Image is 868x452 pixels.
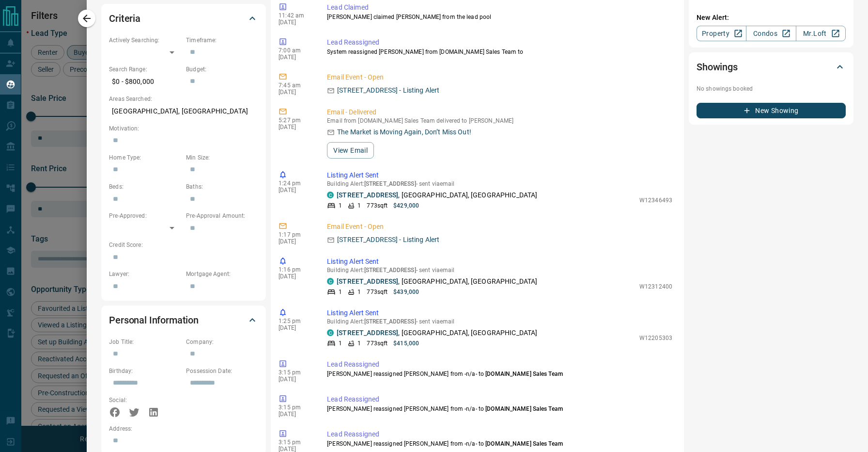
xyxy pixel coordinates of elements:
p: 1 [339,201,342,210]
p: [DATE] [279,124,312,130]
p: 3:15 pm [279,404,312,411]
p: Birthday: [109,367,181,375]
p: [DATE] [279,324,312,331]
p: Timeframe: [186,36,258,45]
p: Actively Searching: [109,36,181,45]
p: Email - Delivered [327,107,672,117]
p: W12346493 [639,196,672,205]
p: [STREET_ADDRESS] - Listing Alert [337,235,439,245]
a: [STREET_ADDRESS] [337,329,398,337]
span: [STREET_ADDRESS] [364,267,416,274]
a: Property [697,26,746,41]
p: System reassigned [PERSON_NAME] from [DOMAIN_NAME] Sales Team to [327,48,672,56]
p: [DATE] [279,89,312,96]
p: 773 sqft [367,201,387,210]
div: Showings [697,55,846,79]
p: , [GEOGRAPHIC_DATA], [GEOGRAPHIC_DATA] [337,328,537,338]
p: [PERSON_NAME] reassigned [PERSON_NAME] from -n/a- to [327,404,672,413]
p: Home Type: [109,153,181,162]
p: , [GEOGRAPHIC_DATA], [GEOGRAPHIC_DATA] [337,276,537,287]
p: Mortgage Agent: [186,270,258,278]
a: Mr.Loft [796,26,846,41]
p: Building Alert : - sent via email [327,318,672,325]
p: 1:16 pm [279,266,312,273]
p: Search Range: [109,65,181,74]
p: Listing Alert Sent [327,170,672,180]
p: [PERSON_NAME] reassigned [PERSON_NAME] from -n/a- to [327,370,672,378]
div: condos.ca [327,329,334,336]
p: Email from [DOMAIN_NAME] Sales Team delivered to [PERSON_NAME] [327,117,672,124]
p: Lead Reassigned [327,359,672,370]
p: Email Event - Open [327,72,672,82]
p: [DATE] [279,411,312,418]
a: [STREET_ADDRESS] [337,277,398,285]
button: New Showing [697,103,846,118]
p: 773 sqft [367,288,387,296]
p: 1 [357,339,361,348]
p: Lead Reassigned [327,429,672,439]
p: 773 sqft [367,339,387,348]
p: 1:25 pm [279,318,312,324]
p: 7:00 am [279,47,312,54]
h2: Criteria [109,11,140,26]
p: 1:17 pm [279,231,312,238]
p: [STREET_ADDRESS] - Listing Alert [337,85,439,96]
h2: Showings [697,59,738,75]
p: 1 [357,201,361,210]
p: [DATE] [279,19,312,26]
p: 3:15 pm [279,439,312,446]
p: [PERSON_NAME] claimed [PERSON_NAME] from the lead pool [327,13,672,21]
p: New Alert: [697,13,846,23]
p: Social: [109,396,181,404]
p: Email Event - Open [327,222,672,232]
p: [DATE] [279,376,312,383]
button: View Email [327,142,374,159]
p: Job Title: [109,338,181,346]
p: The Market is Moving Again, Don’t Miss Out! [337,127,471,137]
p: Areas Searched: [109,95,258,103]
p: 5:27 pm [279,117,312,124]
div: condos.ca [327,192,334,198]
p: Min Size: [186,153,258,162]
p: [DATE] [279,238,312,245]
p: W12205303 [639,334,672,342]
p: $415,000 [393,339,419,348]
p: No showings booked [697,84,846,93]
p: Pre-Approval Amount: [186,211,258,220]
p: $439,000 [393,288,419,296]
p: [GEOGRAPHIC_DATA], [GEOGRAPHIC_DATA] [109,103,258,119]
p: Pre-Approved: [109,211,181,220]
a: [STREET_ADDRESS] [337,191,398,199]
p: Building Alert : - sent via email [327,180,672,187]
p: Lead Reassigned [327,37,672,48]
h2: Personal Information [109,312,199,328]
p: Lawyer: [109,270,181,278]
p: Listing Alert Sent [327,257,672,267]
p: $0 - $800,000 [109,74,181,90]
p: 1:24 pm [279,180,312,187]
p: Listing Alert Sent [327,308,672,318]
p: Credit Score: [109,241,258,249]
p: 1 [339,288,342,296]
p: Company: [186,338,258,346]
p: 1 [339,339,342,348]
span: [STREET_ADDRESS] [364,180,416,187]
p: 7:45 am [279,82,312,89]
span: [DOMAIN_NAME] Sales Team [485,371,563,377]
p: [DATE] [279,273,312,280]
p: Address: [109,424,258,433]
p: Baths: [186,182,258,191]
p: W12312400 [639,282,672,291]
div: Personal Information [109,308,258,332]
p: [DATE] [279,54,312,61]
p: 11:42 am [279,12,312,19]
p: Possession Date: [186,367,258,375]
p: Motivation: [109,124,258,133]
p: Budget: [186,65,258,74]
p: Lead Reassigned [327,394,672,404]
div: Criteria [109,7,258,30]
p: Building Alert : - sent via email [327,267,672,274]
p: 3:15 pm [279,369,312,376]
a: Condos [746,26,796,41]
p: $429,000 [393,201,419,210]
